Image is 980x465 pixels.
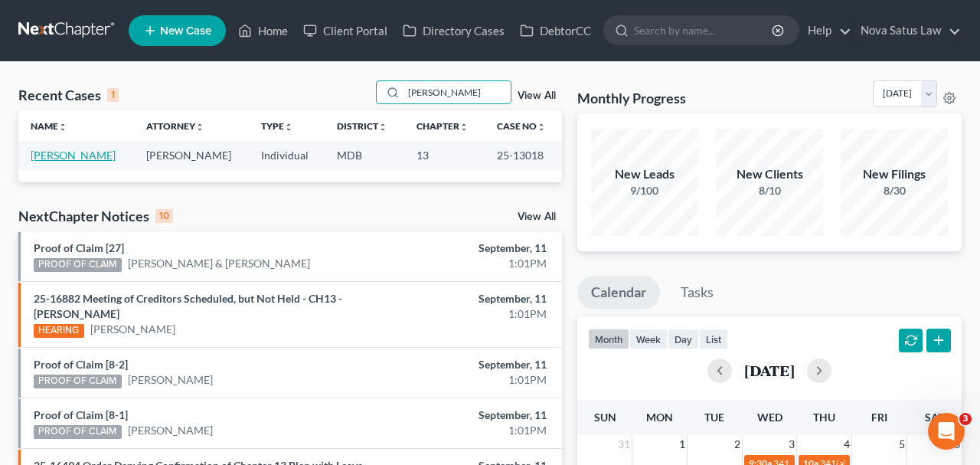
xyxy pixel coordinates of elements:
a: Home [230,17,296,44]
span: Thu [813,411,835,424]
td: [PERSON_NAME] [134,141,250,169]
div: 1:01PM [386,423,547,438]
td: Individual [249,141,325,169]
div: NextChapter Notices [18,207,173,225]
span: 4 [842,435,851,454]
a: [PERSON_NAME] [90,322,175,337]
td: 13 [404,141,485,169]
a: Districtunfold_more [337,120,387,132]
div: 1:01PM [386,306,547,322]
div: New Filings [841,165,948,183]
span: Mon [646,411,673,424]
i: unfold_more [378,123,387,132]
span: Tue [704,411,724,424]
a: Proof of Claim [8-2] [34,358,128,371]
span: 2 [733,435,742,454]
a: Nameunfold_more [31,120,67,132]
iframe: Intercom live chat [928,413,965,450]
a: Chapterunfold_more [416,120,469,132]
div: September, 11 [386,291,547,306]
div: Recent Cases [18,86,119,104]
div: New Clients [716,165,823,183]
a: Directory Cases [395,17,512,44]
a: Case Nounfold_more [497,120,546,132]
a: View All [518,211,556,222]
a: [PERSON_NAME] [128,372,213,388]
a: Tasks [667,276,727,309]
span: Wed [757,411,782,424]
button: month [588,329,629,349]
div: New Leads [591,165,698,183]
div: 8/30 [841,183,948,198]
div: 1 [107,88,119,102]
span: 3 [787,435,796,454]
a: [PERSON_NAME] [128,423,213,438]
span: Sun [594,411,616,424]
div: September, 11 [386,408,547,423]
a: Calendar [577,276,660,309]
a: Help [800,17,851,44]
a: [PERSON_NAME] [31,149,116,162]
span: Sat [925,411,944,424]
div: September, 11 [386,357,547,372]
div: PROOF OF CLAIM [34,375,122,388]
h3: Monthly Progress [577,89,686,107]
i: unfold_more [195,123,204,132]
div: 1:01PM [386,256,547,271]
i: unfold_more [284,123,293,132]
a: Client Portal [296,17,395,44]
a: Proof of Claim [27] [34,241,124,254]
td: 25-13018 [485,141,562,169]
button: list [699,329,728,349]
a: Nova Satus Law [853,17,961,44]
i: unfold_more [58,123,67,132]
a: 25-16882 Meeting of Creditors Scheduled, but Not Held - CH13 - [PERSON_NAME] [34,292,342,320]
button: day [668,329,699,349]
span: 5 [897,435,906,454]
a: View All [518,90,556,101]
div: 8/10 [716,183,823,198]
td: MDB [325,141,403,169]
a: DebtorCC [512,17,599,44]
h2: [DATE] [744,362,795,378]
a: [PERSON_NAME] & [PERSON_NAME] [128,256,310,271]
div: PROOF OF CLAIM [34,258,122,272]
i: unfold_more [537,123,546,132]
span: 3 [959,413,972,425]
span: 1 [678,435,687,454]
div: 1:01PM [386,372,547,388]
input: Search by name... [634,16,774,44]
span: 31 [616,435,632,454]
div: HEARING [34,324,84,338]
i: unfold_more [459,123,469,132]
span: Fri [871,411,887,424]
a: Typeunfold_more [261,120,293,132]
div: September, 11 [386,241,547,256]
span: New Case [160,25,211,37]
div: 10 [155,209,173,223]
div: PROOF OF CLAIM [34,425,122,439]
button: week [629,329,668,349]
a: Attorneyunfold_more [146,120,204,132]
div: 9/100 [591,183,698,198]
input: Search by name... [403,81,511,103]
a: Proof of Claim [8-1] [34,408,128,421]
